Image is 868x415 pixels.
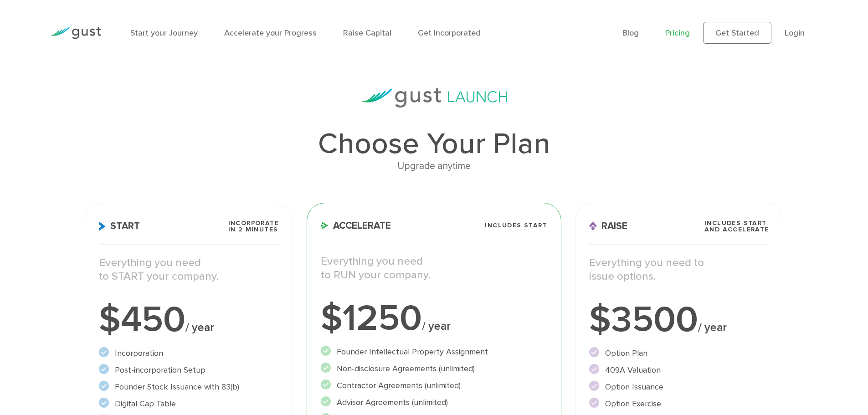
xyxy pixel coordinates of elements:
[185,321,214,334] span: / year
[321,379,547,392] li: Contractor Agreements (unlimited)
[343,28,391,38] a: Raise Capital
[361,88,507,108] img: gust-launch-logos.svg
[224,28,317,38] a: Accelerate your Progress
[99,221,140,231] span: Start
[25,53,32,60] img: tab_domain_overview_orange.svg
[99,364,279,376] li: Post-incorporation Setup
[101,54,154,60] div: Keywords by Traffic
[321,255,547,282] p: Everything you need to RUN your company.
[589,302,769,338] div: $3500
[321,221,391,231] span: Accelerate
[99,381,279,393] li: Founder Stock Issuance with 83(b)
[85,159,783,174] div: Upgrade anytime
[589,347,769,359] li: Option Plan
[589,398,769,410] li: Option Exercise
[422,319,451,333] span: / year
[24,24,100,31] div: Domain: [DOMAIN_NAME]
[35,54,82,60] div: Domain Overview
[99,347,279,359] li: Incorporation
[589,221,597,231] img: Raise Icon
[418,28,481,38] a: Get Incorporated
[703,22,771,44] a: Get Started
[704,220,769,233] span: Includes START and ACCELERATE
[50,27,101,39] img: Gust Logo
[321,222,329,229] img: Accelerate Icon
[321,396,547,409] li: Advisor Agreements (unlimited)
[15,24,22,31] img: website_grey.svg
[99,302,279,338] div: $450
[99,398,279,410] li: Digital Cap Table
[321,300,547,337] div: $1250
[321,346,547,358] li: Founder Intellectual Property Assignment
[85,129,783,159] h1: Choose Your Plan
[589,364,769,376] li: 409A Valuation
[228,220,279,233] span: Incorporate in 2 Minutes
[15,15,22,22] img: logo_orange.svg
[589,381,769,393] li: Option Issuance
[321,363,547,375] li: Non-disclosure Agreements (unlimited)
[589,256,769,283] p: Everything you need to issue options.
[622,28,639,38] a: Blog
[485,222,547,229] span: Includes START
[589,221,627,231] span: Raise
[130,28,198,38] a: Start your Journey
[91,53,98,60] img: tab_keywords_by_traffic_grey.svg
[26,15,45,22] div: v 4.0.25
[99,256,279,283] p: Everything you need to START your company.
[665,28,690,38] a: Pricing
[698,321,727,334] span: / year
[785,28,805,38] a: Login
[99,221,106,231] img: Start Icon X2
